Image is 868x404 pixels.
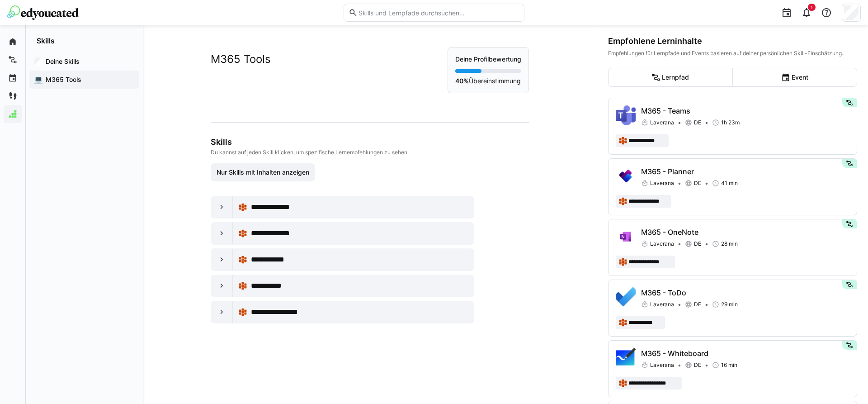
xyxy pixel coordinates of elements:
[641,166,849,177] p: M365 - Planner
[608,68,733,87] eds-button-option: Lernpfad
[650,119,674,126] span: Laverana
[211,163,315,181] button: Nur Skills mit Inhalten anzeigen
[608,50,857,57] div: Empfehlungen für Lernpfade und Events basieren auf deiner persönlichen Skill-Einschätzung.
[641,348,849,359] p: M365 - Whiteboard
[694,361,701,369] span: DE
[641,105,849,116] p: M365 - Teams
[215,168,311,177] span: Nur Skills mit Inhalten anzeigen
[641,227,849,238] p: M365 - OneNote
[721,240,738,247] span: 28 min
[641,287,849,298] p: M365 - ToDo
[811,5,813,10] span: 1
[650,180,674,187] span: Laverana
[608,36,857,46] div: Empfohlene Lerninhalte
[34,75,43,84] div: 💻️
[650,361,674,369] span: Laverana
[455,77,469,85] strong: 40%
[616,287,636,307] img: M365 - ToDo
[721,119,740,126] span: 1h 23m
[721,301,738,308] span: 29 min
[211,149,527,156] p: Du kannst auf jeden Skill klicken, um spezifische Lernempfehlungen zu sehen.
[44,75,135,84] span: M365 Tools
[211,137,527,147] h3: Skills
[733,68,858,87] eds-button-option: Event
[694,301,701,308] span: DE
[650,240,674,247] span: Laverana
[650,301,674,308] span: Laverana
[721,361,737,369] span: 16 min
[616,348,636,368] img: M365 - Whiteboard
[694,240,701,247] span: DE
[616,105,636,125] img: M365 - Teams
[694,180,701,187] span: DE
[694,119,701,126] span: DE
[455,76,521,86] p: Übereinstimmung
[616,227,636,247] img: M365 - OneNote
[616,166,636,186] img: M365 - Planner
[721,180,738,187] span: 41 min
[358,9,519,17] input: Skills und Lernpfade durchsuchen…
[455,55,521,64] p: Deine Profilbewertung
[211,52,271,66] h2: M365 Tools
